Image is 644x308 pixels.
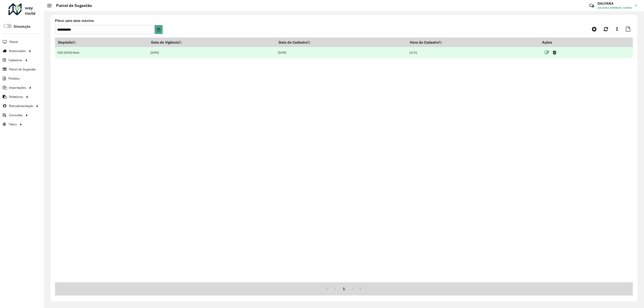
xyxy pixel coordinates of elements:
[340,285,348,293] button: 1
[553,49,556,55] a: Excluir
[55,47,148,58] td: CDD [DATE] Novo
[9,95,23,99] span: Relatórios
[275,47,407,58] td: [DATE]
[275,38,407,47] th: Data do Cadastro
[8,58,22,63] span: Cadastros
[545,49,549,55] a: Editar
[55,38,148,47] th: Depósito
[9,104,33,108] span: Retroalimentação
[155,25,163,34] button: Choose Date
[597,1,632,6] h3: DALYANA
[9,49,26,53] span: Roteirizador
[8,122,17,127] span: Tático
[148,38,276,47] th: Data de Vigência
[407,38,539,47] th: Hora do Cadastro
[10,40,18,44] span: Painel
[9,67,36,72] span: Painel de Sugestão
[587,1,596,11] a: Contato Rápido
[14,24,30,29] label: Simulação
[539,38,566,47] th: Ações
[597,6,632,10] span: DALYANA [PERSON_NAME]
[55,18,94,23] label: Filtrar pela data máxima
[52,3,92,8] h2: Painel de Sugestão
[407,47,539,58] td: 15:51
[148,47,276,58] td: [DATE]
[9,113,23,118] span: Consultas
[9,85,26,90] span: Importações
[8,76,20,81] span: Pedidos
